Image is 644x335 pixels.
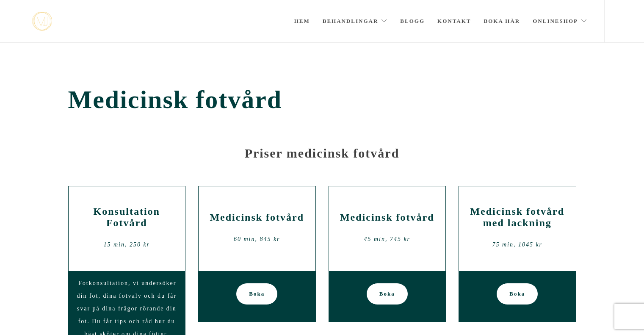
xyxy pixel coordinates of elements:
a: Boka [367,283,408,305]
a: Boka [236,283,277,305]
span: Medicinsk fotvård [68,85,576,114]
h2: Medicinsk fotvård [335,212,439,223]
div: 60 min, 845 kr [205,233,309,246]
h2: Konsultation Fotvård [75,206,179,229]
span: Boka [249,283,265,305]
a: Boka [497,283,538,305]
h2: Medicinsk fotvård med lackning [465,206,569,229]
a: mjstudio mjstudio mjstudio [32,12,52,31]
h2: Medicinsk fotvård [205,212,309,223]
img: mjstudio [32,12,52,31]
div: 75 min, 1045 kr [465,238,569,251]
div: 45 min, 745 kr [335,233,439,246]
strong: Priser medicinsk fotvård [245,146,400,160]
span: Boka [379,283,395,305]
div: 15 min, 250 kr [75,238,179,251]
span: Boka [509,283,525,305]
